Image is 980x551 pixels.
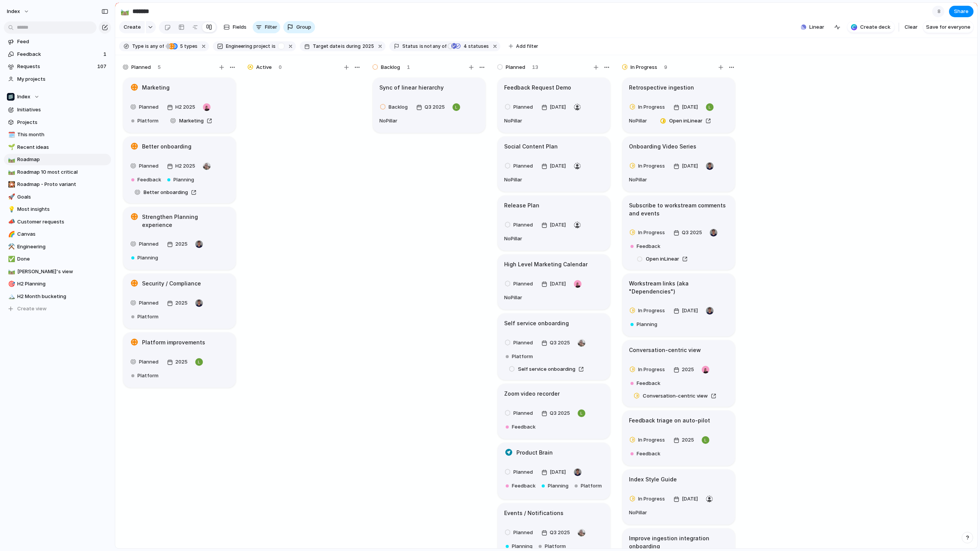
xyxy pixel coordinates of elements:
button: 2025 [165,297,191,309]
span: Better onboarding [144,189,188,196]
button: NoPillar [377,115,399,127]
button: isany of [144,42,165,51]
span: 2025 [173,357,189,367]
span: Open in Linear [669,117,702,125]
div: 🛤️ [121,6,129,16]
div: 🎇Roadmap - Proto variant [4,179,111,190]
span: No Pillar [629,176,647,183]
button: Planned [502,160,538,172]
a: Better onboarding [130,187,201,197]
button: 🛤️ [119,5,131,18]
span: Feed [17,38,108,46]
span: Platform [512,353,533,360]
span: Planned [139,162,158,170]
span: [DATE] [548,103,568,112]
div: 🛤️ [8,155,13,164]
button: H2 2025 [165,160,199,172]
h1: Feedback Request Demo [504,83,571,92]
div: Feedback Request DemoPlanned[DATE]NoPillar [498,78,610,133]
button: 🛤️ [7,156,15,163]
span: any of [149,43,164,50]
button: Planning [627,318,661,331]
div: 🗓️ [8,130,13,139]
span: Feedback [137,176,161,184]
span: H2 Planning [17,280,108,288]
a: 🗓️This month [4,129,111,140]
span: Planning [548,482,568,490]
span: No Pillar [379,117,397,124]
button: Add filter [504,41,543,52]
a: 🎯H2 Planning [4,278,111,290]
button: 🎯 [7,280,15,288]
button: Fields [220,21,250,33]
span: Create view [17,305,47,313]
span: Planned [139,103,158,111]
button: Planned [502,278,538,290]
span: Most insights [17,205,108,213]
a: Requests107 [4,61,111,72]
h1: Product Brain [516,448,553,457]
button: ✅ [7,255,15,263]
span: Planned [513,468,533,476]
span: Roadmap 10 most critical [17,168,108,176]
button: Planning [128,252,162,264]
button: Save for everyone [923,21,973,33]
button: [DATE] [539,160,570,172]
button: Platform [502,350,536,363]
div: MarketingPlannedH2 2025PlatformMarketing [123,78,236,133]
div: Subscribe to workstream comments and eventsIn ProgressQ3 2025FeedbackOpen inLinear [622,196,735,270]
span: This month [17,131,108,139]
span: Share [954,8,969,15]
span: Create [124,23,141,31]
a: Initiatives [4,104,111,116]
a: Feedback1 [4,49,111,60]
span: Roadmap [17,156,108,163]
button: 2025 [361,42,376,51]
div: 🛤️Roadmap [4,154,111,165]
span: Feedback [637,380,660,387]
button: is [270,42,277,51]
a: 🛤️Roadmap 10 most critical [4,166,111,178]
div: 🌈 [8,230,13,239]
span: Create deck [860,23,890,31]
span: [DATE] [548,279,568,289]
span: In Progress [638,229,665,236]
span: In Progress [638,436,665,444]
h1: Security / Compliance [142,279,201,288]
div: ✅ [8,255,13,264]
div: 📣Customer requests [4,216,111,228]
button: Q3 2025 [671,227,706,239]
div: 🏔️H2 Month bucketing [4,291,111,302]
a: My projects [4,73,111,85]
a: Marketing [165,116,217,126]
button: [DATE] [671,101,702,113]
button: Share [949,6,973,17]
span: Platform [137,372,158,380]
div: 🚀 [8,192,13,201]
span: Planning [173,176,194,184]
div: Retrospective ingestionIn Progress[DATE]NoPillarOpen inLinear [622,78,735,133]
span: Feedback [637,450,660,458]
h1: Onboarding Video Series [629,142,696,151]
button: 💡 [7,205,15,213]
button: 🚀 [7,193,15,201]
button: In Progress [627,160,670,172]
button: 2025 [165,356,191,368]
span: Index [7,8,20,15]
span: Recent ideas [17,143,108,151]
span: Open in Linear [646,255,679,263]
span: Self service onboarding [518,365,575,373]
button: 🌱 [7,143,15,151]
button: [DATE] [539,278,570,290]
div: Self service onboardingPlannedQ3 2025PlatformSelf service onboarding [498,313,610,380]
span: Feedback [512,423,536,431]
button: Planned [128,160,163,172]
span: Platform [137,313,158,321]
span: 2025 [173,240,189,249]
span: Feedback [512,482,536,490]
h1: Social Content Plan [504,142,558,151]
div: 🛤️ [8,267,13,276]
button: 🎇 [7,181,15,188]
a: 🌱Recent ideas [4,142,111,153]
span: is [420,43,423,50]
